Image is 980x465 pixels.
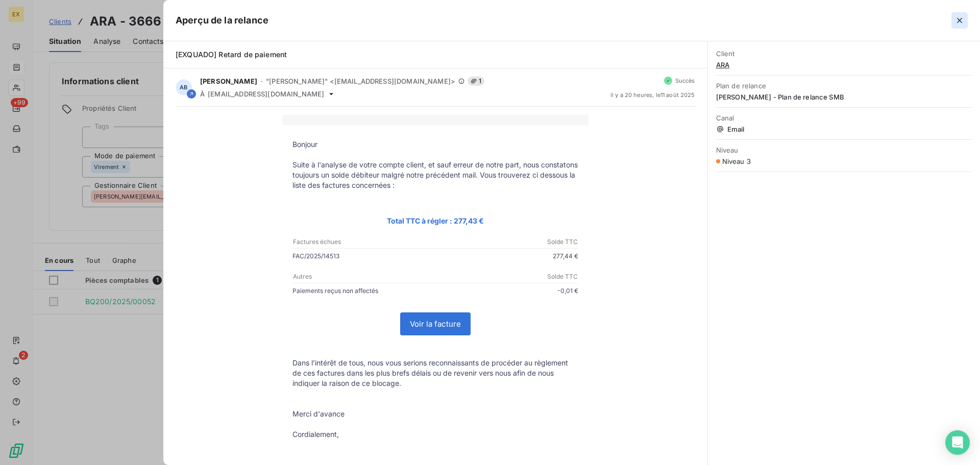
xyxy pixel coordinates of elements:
p: Factures échues [293,237,435,247]
span: ARA [716,61,972,69]
p: Autres [293,272,435,281]
p: Bonjour [292,139,578,150]
span: [PERSON_NAME] [200,77,257,85]
span: Niveau [716,146,972,154]
p: 277,44 € [435,251,578,261]
p: Solde TTC [436,237,578,247]
div: Open Intercom Messenger [945,430,970,455]
p: Merci d'avance [292,409,578,419]
span: Canal [716,114,972,122]
span: Email [716,125,972,133]
p: Suite à l'analyse de votre compte client, et sauf erreur de notre part, nous constatons toujours ... [292,160,578,190]
span: Niveau 3 [722,157,751,165]
p: -0,01 € [435,285,578,296]
p: Cordialement, [292,429,578,439]
span: 1 [468,77,484,86]
span: À [200,90,205,98]
span: - [260,78,263,84]
span: Plan de relance [716,82,972,90]
p: Solde TTC [436,272,578,281]
p: Dans l’intérêt de tous, nous vous serions reconnaissants de procéder au règlement de ces factures... [292,358,578,388]
span: [PERSON_NAME] - Plan de relance SMB [716,93,972,101]
span: Succès [675,78,695,84]
span: Client [716,50,972,58]
div: AB [176,79,192,95]
span: "[PERSON_NAME]" <[EMAIL_ADDRESS][DOMAIN_NAME]> [266,77,455,85]
p: Total TTC à régler : 277,43 € [292,215,578,227]
span: [EMAIL_ADDRESS][DOMAIN_NAME] [208,90,324,98]
h5: Aperçu de la relance [176,13,268,28]
a: Voir la facture [401,313,470,335]
p: FAC/2025/14513 [292,251,435,261]
span: il y a 20 heures , le 11 août 2025 [610,92,695,98]
p: Paiements reçus non affectés [292,285,435,296]
span: [EXQUADO] Retard de paiement [176,50,287,59]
